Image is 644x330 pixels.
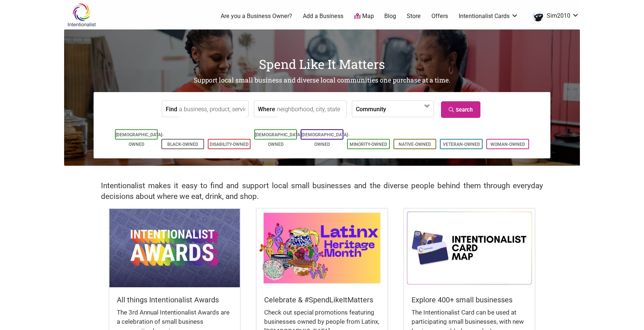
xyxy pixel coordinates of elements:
[166,101,177,117] label: Find
[384,12,396,20] a: Blog
[221,12,292,20] a: Are you a Business Owner?
[529,10,579,23] a: Sim2010
[459,12,518,20] a: Intentionalist Cards
[350,142,387,147] a: Minority-Owned
[356,101,386,117] label: Community
[257,209,387,287] img: Latinx / Hispanic Heritage Month
[277,101,344,117] input: neighborhood, city, state
[258,101,275,117] label: Where
[255,132,303,147] a: [DEMOGRAPHIC_DATA]-Owned
[64,76,580,85] h2: Support local small business and diverse local communities one purchase at a time.
[354,12,374,21] a: Map
[179,101,246,117] input: a business, product, service
[412,295,527,305] h5: Explore 400+ small businesses
[441,101,480,118] a: Search
[303,12,343,20] a: Add a Business
[109,209,240,287] img: Intentionalist Awards
[264,295,380,305] h5: Celebrate & #SpendLikeItMatters
[101,180,543,202] h2: Intentionalist makes it easy to find and support local small businesses and the diverse people be...
[399,142,431,147] a: Native-Owned
[116,132,164,147] a: [DEMOGRAPHIC_DATA]-Owned
[167,142,198,147] a: Black-Owned
[443,142,480,147] a: Veteran-Owned
[404,209,535,287] img: Intentionalist Card Map
[64,55,580,73] h1: Spend Like It Matters
[490,142,525,147] a: Woman-Owned
[210,142,249,147] a: Disability-Owned
[407,12,421,20] a: Store
[64,3,99,27] img: Intentionalist
[431,12,448,20] a: Offers
[117,295,232,305] h5: All things Intentionalist Awards
[301,132,349,147] a: [DEMOGRAPHIC_DATA]-Owned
